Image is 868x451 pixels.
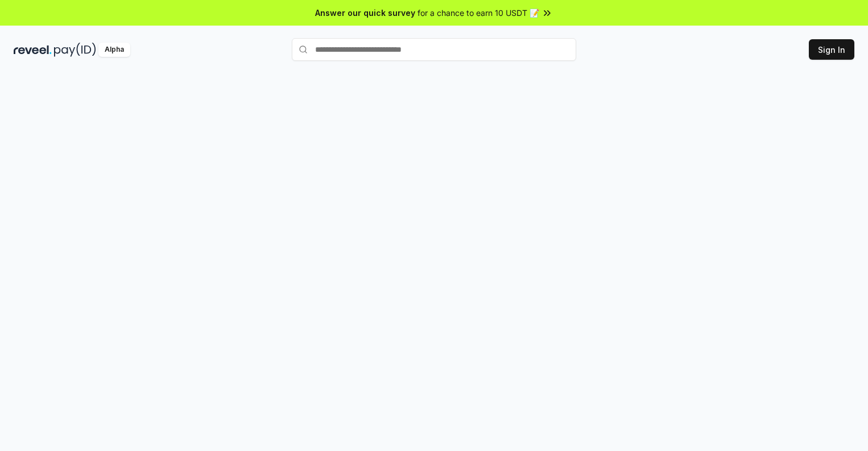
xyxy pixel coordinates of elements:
[98,43,130,57] div: Alpha
[418,7,539,19] span: for a chance to earn 10 USDT 📝
[809,39,854,60] button: Sign In
[14,43,52,57] img: reveel_dark
[54,43,96,57] img: pay_id
[315,7,415,19] span: Answer our quick survey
